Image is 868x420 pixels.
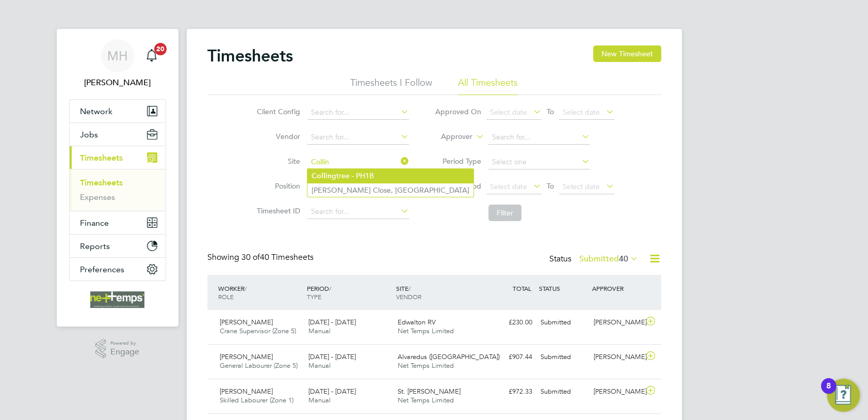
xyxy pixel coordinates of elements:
nav: Main navigation [57,29,178,326]
div: PERIOD [304,279,394,306]
div: Submitted [536,349,590,366]
span: / [408,284,411,292]
span: Alvaredus ([GEOGRAPHIC_DATA]) [398,352,500,361]
span: Timesheets [80,153,123,163]
button: Finance [70,211,166,234]
label: Timesheet ID [254,206,300,215]
a: Powered byEngage [95,339,139,359]
span: ROLE [218,292,234,301]
span: Michael Hallam [69,76,166,89]
button: Reports [70,235,166,257]
span: Powered by [110,339,139,348]
div: £972.33 [483,383,536,400]
button: Filter [488,205,521,221]
span: General Labourer (Zone 5) [220,361,298,370]
label: Approver [426,132,472,142]
span: [PERSON_NAME] [220,352,273,361]
div: £907.44 [483,349,536,366]
span: Edwalton RV [398,318,436,326]
a: MH[PERSON_NAME] [69,39,166,89]
div: [PERSON_NAME] [589,349,643,366]
span: Manual [308,326,331,335]
input: Search for... [307,205,409,219]
input: Search for... [307,105,409,120]
span: [PERSON_NAME] [220,318,273,326]
span: Net Temps Limited [398,326,454,335]
span: MH [107,49,128,63]
span: Select date [490,182,527,191]
input: Search for... [307,155,409,169]
span: TYPE [307,292,321,301]
span: Skilled Labourer (Zone 1) [220,396,293,405]
a: Go to home page [69,291,166,308]
div: WORKER [216,279,305,306]
div: [PERSON_NAME] [589,314,643,331]
img: net-temps-logo-retina.png [90,291,145,308]
span: [DATE] - [DATE] [308,352,356,361]
label: Submitted [579,254,638,264]
label: Position [254,181,300,191]
span: Select date [563,182,600,191]
span: Reports [80,241,110,251]
div: Showing [207,252,316,263]
a: 20 [141,39,162,72]
li: All Timesheets [458,76,518,95]
div: APPROVER [589,279,643,298]
span: 40 Timesheets [241,252,314,262]
div: Status [549,252,641,267]
input: Search for... [307,130,409,145]
span: St. [PERSON_NAME] [398,387,461,396]
span: Select date [490,107,527,117]
button: Jobs [70,123,166,146]
div: £230.00 [483,314,536,331]
div: 8 [826,386,831,399]
input: Select one [488,155,590,169]
div: Submitted [536,314,590,331]
span: / [329,284,331,292]
div: SITE [394,279,483,306]
span: Jobs [80,130,98,139]
span: Net Temps Limited [398,361,454,370]
span: VENDOR [396,292,421,301]
button: Timesheets [70,146,166,169]
span: / [244,284,247,292]
span: [PERSON_NAME] [220,387,273,396]
label: Vendor [254,132,300,141]
span: Preferences [80,265,124,274]
div: STATUS [536,279,590,298]
div: Timesheets [70,169,166,211]
div: Submitted [536,383,590,400]
b: Collin [312,172,332,180]
li: gtree - PH1B [307,169,473,183]
span: [DATE] - [DATE] [308,387,356,396]
span: Finance [80,218,109,228]
span: Manual [308,396,331,405]
button: Open Resource Center, 8 new notifications [827,379,860,412]
span: Network [80,106,112,116]
span: Manual [308,361,331,370]
label: Client Config [254,107,300,116]
span: TOTAL [513,284,531,292]
input: Search for... [488,130,590,145]
span: 20 [154,43,167,55]
div: [PERSON_NAME] [589,383,643,400]
label: Site [254,157,300,166]
button: Preferences [70,258,166,281]
label: Approved On [435,107,481,116]
span: Net Temps Limited [398,396,454,405]
label: Period Type [435,157,481,166]
span: 30 of [241,252,260,262]
li: [PERSON_NAME] Close, [GEOGRAPHIC_DATA] [307,183,473,197]
span: To [544,179,557,193]
button: New Timesheet [593,45,661,62]
span: [DATE] - [DATE] [308,318,356,326]
span: Engage [110,348,139,356]
span: Crane Supervisor (Zone 5) [220,326,296,335]
li: Timesheets I Follow [350,76,432,95]
span: 40 [619,254,628,264]
span: Select date [563,107,600,117]
button: Network [70,100,166,122]
a: Timesheets [80,178,123,188]
span: To [544,105,557,118]
h2: Timesheets [207,45,293,66]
